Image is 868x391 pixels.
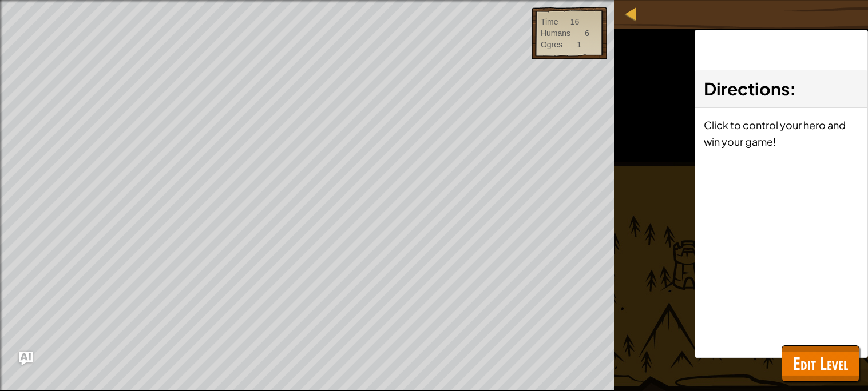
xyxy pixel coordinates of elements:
div: Time [541,16,558,27]
div: Humans [541,27,570,39]
span: Directions [704,78,790,99]
button: Ask AI [19,352,33,365]
span: Edit Level [793,352,848,375]
p: Click to control your hero and win your game! [704,117,859,150]
button: Edit Level [782,345,859,382]
div: 1 [577,39,581,50]
div: 6 [585,27,589,39]
div: Ogres [541,39,562,50]
div: 16 [570,16,580,27]
h3: : [704,76,859,102]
